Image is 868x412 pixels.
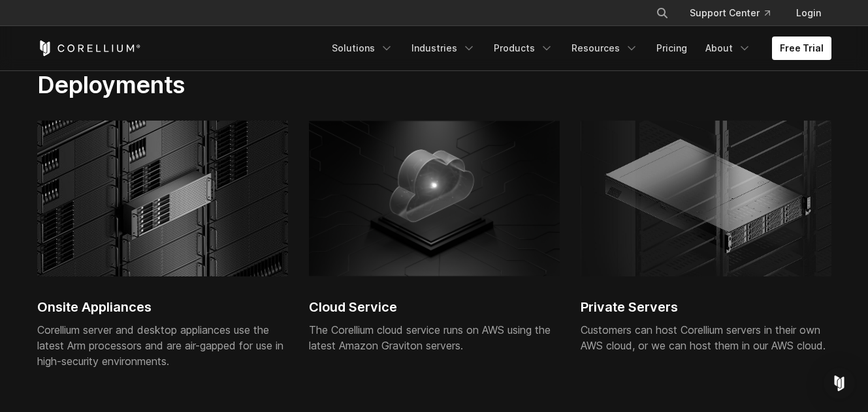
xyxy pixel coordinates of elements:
[581,322,831,353] div: Customers can host Corellium servers in their own AWS cloud, or we can host them in our AWS cloud.
[324,37,401,60] a: Solutions
[37,297,288,317] h2: Onsite Appliances
[37,40,141,56] a: Corellium Home
[37,70,558,99] h2: Deployments
[309,297,560,317] h2: Cloud Service
[486,37,561,60] a: Products
[404,37,483,60] a: Industries
[581,297,831,317] h2: Private Servers
[564,37,646,60] a: Resources
[786,1,831,25] a: Login
[309,322,560,353] div: The Corellium cloud service runs on AWS using the latest Amazon Graviton servers.
[37,322,288,369] div: Corellium server and desktop appliances use the latest Arm processors and are air-gapped for use ...
[772,37,831,60] a: Free Trial
[37,121,288,276] img: Onsite Appliances for Corellium server and desktop appliances
[581,121,831,276] img: Corellium Viper servers
[640,1,831,25] div: Navigation Menu
[649,37,695,60] a: Pricing
[698,37,759,60] a: About
[324,37,831,60] div: Navigation Menu
[679,1,780,25] a: Support Center
[309,121,560,276] img: Corellium platform cloud service
[651,1,674,25] button: Search
[824,368,855,399] div: Open Intercom Messenger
